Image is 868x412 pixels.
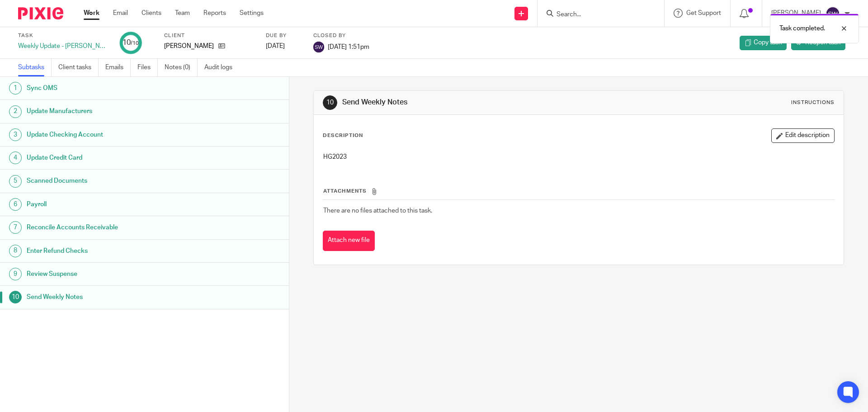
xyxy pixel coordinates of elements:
[27,174,196,188] h1: Scanned Documents
[266,42,302,51] div: [DATE]
[323,95,337,110] div: 10
[84,9,99,18] a: Work
[9,198,22,211] div: 6
[18,42,108,51] div: Weekly Update - [PERSON_NAME]
[164,32,255,39] label: Client
[27,244,196,258] h1: Enter Refund Checks
[203,9,226,18] a: Reports
[142,9,161,18] a: Clients
[9,82,22,95] div: 1
[9,245,22,257] div: 8
[137,59,158,76] a: Files
[105,59,131,76] a: Emails
[131,41,139,46] small: /10
[18,7,63,19] img: Pixie
[9,105,22,118] div: 2
[27,151,196,165] h1: Update Credit Card
[342,98,598,107] h1: Send Weekly Notes
[27,104,196,118] h1: Update Manufacturers
[9,175,22,188] div: 5
[240,9,264,18] a: Settings
[323,189,367,194] span: Attachments
[204,59,239,76] a: Audit logs
[9,221,22,234] div: 7
[313,32,369,39] label: Closed by
[771,128,835,143] button: Edit description
[27,128,196,142] h1: Update Checking Account
[328,43,369,50] span: [DATE] 1:51pm
[27,267,196,281] h1: Review Suspense
[18,32,108,39] label: Task
[27,81,196,95] h1: Sync OMS
[58,59,99,76] a: Client tasks
[113,9,128,18] a: Email
[826,6,840,21] img: svg%3E
[323,152,834,161] p: HG2023
[18,59,52,76] a: Subtasks
[164,42,214,51] p: [PERSON_NAME]
[27,290,196,304] h1: Send Weekly Notes
[779,24,825,33] p: Task completed.
[27,198,196,211] h1: Payroll
[323,208,432,214] span: There are no files attached to this task.
[323,132,363,139] p: Description
[27,221,196,234] h1: Reconcile Accounts Receivable
[791,99,835,106] div: Instructions
[313,42,324,52] img: svg%3E
[9,152,22,164] div: 4
[9,291,22,303] div: 10
[323,231,375,251] button: Attach new file
[165,59,198,76] a: Notes (0)
[123,38,139,48] div: 10
[266,32,302,39] label: Due by
[9,268,22,280] div: 9
[9,128,22,141] div: 3
[175,9,190,18] a: Team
